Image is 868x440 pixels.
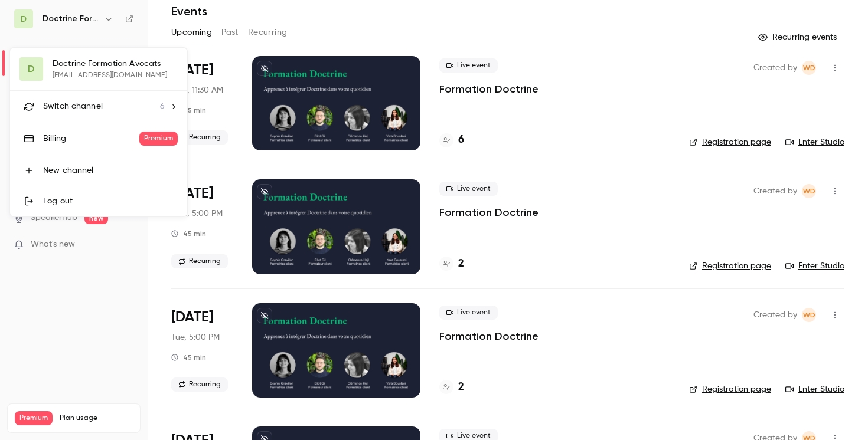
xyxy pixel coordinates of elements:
div: Billing [43,133,139,145]
span: Switch channel [43,100,103,113]
div: Log out [43,195,178,207]
span: Premium [139,132,178,146]
div: New channel [43,165,178,176]
span: 6 [160,100,165,113]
